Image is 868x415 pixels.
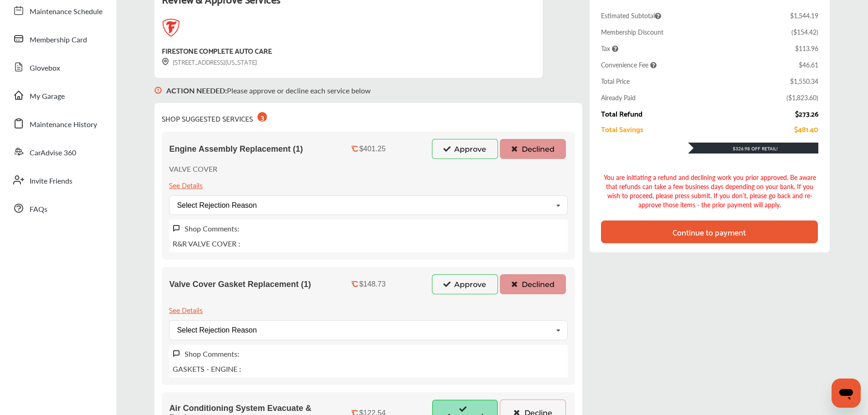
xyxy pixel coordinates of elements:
span: Estimated Subtotal [601,11,661,20]
div: Already Paid [601,93,636,102]
span: Convenience Fee [601,60,657,69]
span: CarAdvise 360 [30,147,76,159]
span: Maintenance Schedule [30,6,103,18]
div: Total Savings [601,125,643,133]
div: Continue to payment [673,227,746,236]
a: FAQs [8,196,107,220]
div: $46.61 [799,60,818,69]
div: $401.25 [359,145,385,153]
div: Select Rejection Reason [177,327,257,334]
div: FIRESTONE COMPLETE AUTO CARE [162,44,272,56]
a: My Garage [8,83,107,107]
span: Invite Friends [30,175,72,187]
span: Engine Assembly Replacement (1) [169,144,303,154]
div: Select Rejection Reason [177,202,257,209]
div: SHOP SUGGESTED SERVICES [162,110,267,124]
iframe: Button to launch messaging window [832,379,861,408]
span: My Garage [30,91,65,102]
div: ( $1,823.60 ) [786,93,818,102]
div: 3 [257,112,267,122]
button: Approve [432,139,498,159]
div: [STREET_ADDRESS][US_STATE] [162,56,257,67]
a: Glovebox [8,55,107,79]
span: FAQs [30,204,47,215]
div: You are initiating a refund and declining work you prior approved. Be aware that refunds can take... [601,173,818,209]
img: svg+xml;base64,PHN2ZyB3aWR0aD0iMTYiIGhlaWdodD0iMTciIHZpZXdCb3g9IjAgMCAxNiAxNyIgZmlsbD0ibm9uZSIgeG... [173,225,180,232]
div: Total Price [601,77,630,86]
div: See Details [169,179,203,191]
img: logo-firestone.png [162,19,180,37]
div: Membership Discount [601,27,663,36]
p: R&R VALVE COVER : [173,238,240,249]
p: Please approve or decline each service below [166,85,371,96]
div: $481.40 [794,125,818,133]
button: Declined [500,139,566,159]
p: VALVE COVER [169,164,217,174]
a: Maintenance History [8,112,107,135]
div: See Details [169,303,203,316]
div: $148.73 [359,280,385,288]
img: svg+xml;base64,PHN2ZyB3aWR0aD0iMTYiIGhlaWdodD0iMTciIHZpZXdCb3g9IjAgMCAxNiAxNyIgZmlsbD0ibm9uZSIgeG... [173,350,180,358]
span: Membership Card [30,34,87,46]
button: Approve [432,274,498,294]
div: ( $154.42 ) [791,27,818,36]
div: $1,544.19 [790,11,818,20]
a: Membership Card [8,27,107,51]
div: $273.26 [795,109,818,118]
div: $113.96 [795,44,818,53]
p: GASKETS - ENGINE : [173,364,241,374]
span: Tax [601,44,618,53]
b: ACTION NEEDED : [166,85,227,96]
span: Valve Cover Gasket Replacement (1) [169,280,311,289]
img: svg+xml;base64,PHN2ZyB3aWR0aD0iMTYiIGhlaWdodD0iMTciIHZpZXdCb3g9IjAgMCAxNiAxNyIgZmlsbD0ibm9uZSIgeG... [162,58,169,66]
div: $1,550.34 [790,77,818,86]
label: Shop Comments: [185,348,239,359]
div: $326.98 Off Retail! [688,145,818,152]
div: Total Refund [601,109,642,118]
img: svg+xml;base64,PHN2ZyB3aWR0aD0iMTYiIGhlaWdodD0iMTciIHZpZXdCb3g9IjAgMCAxNiAxNyIgZmlsbD0ibm9uZSIgeG... [154,78,162,103]
a: CarAdvise 360 [8,140,107,164]
a: Invite Friends [8,168,107,192]
span: Glovebox [30,62,60,74]
label: Shop Comments: [185,223,239,234]
button: Declined [500,274,566,294]
span: Maintenance History [30,119,97,131]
